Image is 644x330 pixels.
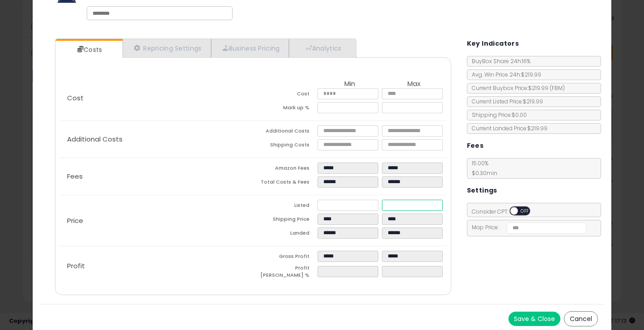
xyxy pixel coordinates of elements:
span: $219.99 [528,84,565,92]
td: Mark up % [253,102,318,116]
td: Amazon Fees [253,163,318,176]
h5: Settings [467,185,497,196]
span: Current Landed Price: $219.99 [467,124,547,132]
td: Gross Profit [253,251,318,265]
td: Listed [253,200,318,214]
td: Total Costs & Fees [253,176,318,190]
span: 15.00 % [467,159,497,177]
button: Cancel [564,311,598,326]
td: Cost [253,88,318,102]
td: Profit [PERSON_NAME] % [253,265,318,281]
span: $0.30 min [467,169,497,177]
a: Repricing Settings [123,39,211,57]
td: Shipping Costs [253,139,318,153]
span: Map Price: [467,223,587,231]
button: Save & Close [508,312,560,326]
span: OFF [518,207,532,215]
p: Fees [60,173,253,180]
span: Current Buybox Price: [467,84,565,92]
span: Shipping Price: $0.00 [467,111,527,119]
td: Shipping Price [253,214,318,227]
th: Min [318,80,382,88]
span: Consider CPT: [467,208,542,215]
p: Price [60,217,253,224]
span: BuyBox Share 24h: 16% [467,57,530,65]
span: Current Listed Price: $219.99 [467,98,543,105]
a: Business Pricing [211,39,289,57]
h5: Fees [467,140,484,151]
h5: Key Indicators [467,38,519,49]
span: Avg. Win Price 24h: $219.99 [467,71,541,78]
a: Analytics [289,39,355,57]
td: Additional Costs [253,125,318,139]
p: Additional Costs [60,136,253,143]
span: ( FBM ) [550,84,565,92]
p: Cost [60,94,253,102]
p: Profit [60,262,253,270]
th: Max [382,80,446,88]
a: Costs [55,41,122,59]
td: Landed [253,227,318,241]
